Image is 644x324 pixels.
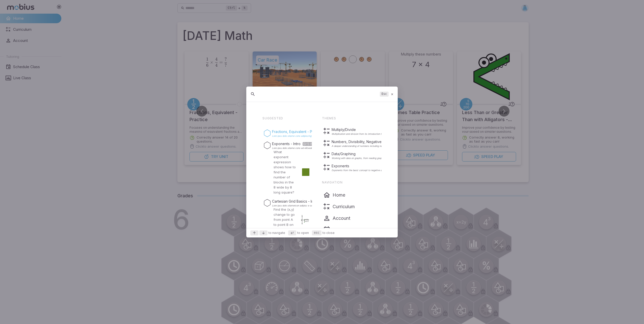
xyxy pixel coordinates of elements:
[274,149,296,195] p: What exponent expression shows how to find the number of blocks in the 8 wide by 8 long square?
[333,215,350,222] p: Account
[333,226,364,233] p: Schedule Class
[269,231,285,235] span: to navigate
[332,139,411,144] p: Numbers, Divisibility, Negatives
[309,219,309,220] text: x
[332,145,411,147] p: A deeper understanding of numbers including negatives and divisibility rules
[332,164,406,169] p: Exponents
[297,231,309,235] span: to open
[246,102,398,228] div: Suggestions
[322,117,382,120] p: Themes
[332,127,398,132] p: Multiply/Divide
[305,221,308,222] text: A=(2,-2)
[301,220,302,221] text: 0
[380,92,388,97] kbd: Esc
[333,192,345,199] p: Home
[262,117,312,120] p: Suggested
[274,207,296,232] p: Find the (x,y) change to go from point A to point B on the diagram
[322,181,382,184] p: Navigation
[312,230,321,235] kbd: esc
[332,169,406,172] p: Exponents from the basic concept to negative and fractional exponents
[305,219,308,220] text: B=(2,0)
[332,151,421,156] p: Data/Graphing
[332,133,398,135] p: Multiplication and division from its introduction to advanced use
[302,214,303,216] text: y
[332,157,421,159] p: Working with data on graphs, from reading graphs to analyzing multi-series data sets
[323,231,335,235] span: to close
[333,203,355,210] p: Curriculum
[303,142,313,146] span: Gr 5-6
